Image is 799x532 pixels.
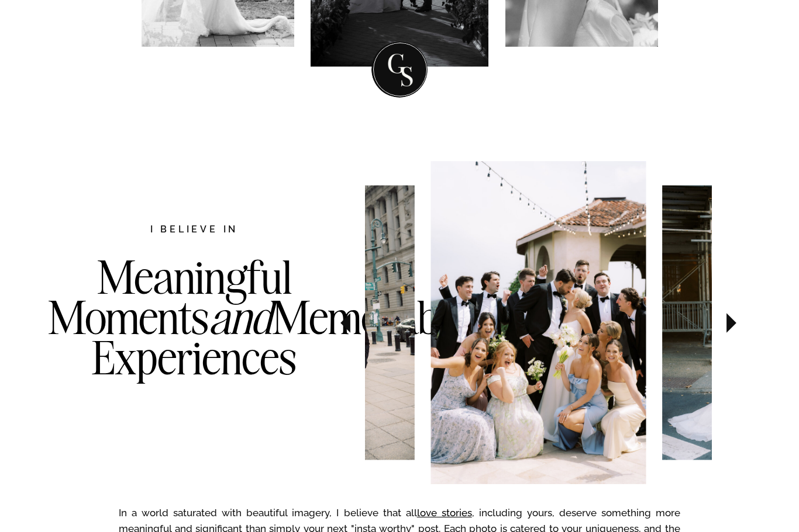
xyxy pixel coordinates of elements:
[431,161,646,484] img: Wedding party cheering for the bride and groom
[231,185,414,460] img: Newlyweds in downtown NYC wearing tuxes and boutonnieres
[209,288,272,346] i: and
[88,222,300,238] h2: I believe in
[48,257,340,425] h3: Meaningful Moments Memorable Experiences
[417,507,472,519] a: love stories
